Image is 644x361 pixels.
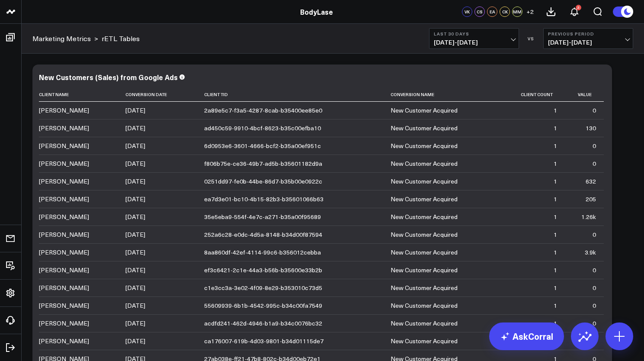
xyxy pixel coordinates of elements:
div: [PERSON_NAME] [39,230,89,239]
div: [DATE] [125,213,145,221]
div: CS [474,6,485,17]
div: New Customers (Sales) from Google Ads [39,72,178,82]
div: New Customer Acquired [391,301,458,310]
div: [PERSON_NAME] [39,213,89,221]
button: Previous Period[DATE]-[DATE] [543,28,633,49]
div: New Customer Acquired [391,124,458,132]
div: [PERSON_NAME] [39,301,89,310]
div: 1 [554,213,557,221]
div: 2 [576,5,581,10]
div: [DATE] [125,319,145,328]
div: [PERSON_NAME] [39,248,89,257]
div: 1 [554,124,557,132]
div: 6d0953e6-3601-4666-bcf2-b35a00ef951c [204,142,321,150]
th: Value [565,87,604,102]
div: VS [523,36,539,41]
div: ef3c6421-2c1e-44a3-b56b-b35600e33b2b [204,266,322,274]
div: EA [487,6,497,17]
th: Conversion Name [391,87,500,102]
b: Previous Period [548,31,628,36]
div: f806b75e-ce36-49b7-ad5b-b35601182d9a [204,159,322,168]
div: 0 [593,319,596,328]
div: MM [512,6,522,17]
div: 55609939-6b1b-4542-995c-b34c00fa7549 [204,301,322,310]
th: Client Count [500,87,565,102]
span: + 2 [526,9,534,15]
div: New Customer Acquired [391,159,458,168]
button: Last 30 Days[DATE]-[DATE] [429,28,519,49]
a: AskCorral [489,322,564,350]
div: 632 [586,177,596,186]
div: 8aa860df-42ef-4114-99c6-b356012cebba [204,248,321,257]
b: Last 30 Days [434,31,514,36]
div: New Customer Acquired [391,106,458,115]
div: [PERSON_NAME] [39,284,89,292]
div: 1 [554,284,557,292]
div: [DATE] [125,195,145,203]
div: 1 [554,319,557,328]
div: [PERSON_NAME] [39,177,89,186]
div: [PERSON_NAME] [39,142,89,150]
div: [PERSON_NAME] [39,159,89,168]
div: [DATE] [125,301,145,310]
div: New Customer Acquired [391,142,458,150]
div: New Customer Acquired [391,319,458,328]
div: 1.26k [581,213,596,221]
div: [DATE] [125,142,145,150]
div: 3.9k [585,248,596,257]
div: 1 [554,177,557,186]
div: New Customer Acquired [391,177,458,186]
div: ca176007-619b-4d03-9801-b34d01115de7 [204,337,324,345]
a: BodyLase [300,7,333,16]
div: [DATE] [125,284,145,292]
div: 0 [593,266,596,274]
div: [PERSON_NAME] [39,195,89,203]
div: New Customer Acquired [391,284,458,292]
div: acdfd241-462d-4946-b1a9-b34c0076bc32 [204,319,322,328]
div: [DATE] [125,106,145,115]
div: VK [462,6,472,17]
div: 0251dd97-fe0b-44be-86d7-b35b00e0922c [204,177,322,186]
div: 1 [554,142,557,150]
div: [DATE] [125,337,145,345]
div: 1 [554,159,557,168]
div: [DATE] [125,248,145,257]
div: ea7d3e01-bc10-4b15-82b3-b35601066b63 [204,195,324,203]
div: 130 [586,124,596,132]
div: ad450c59-9910-4bcf-8623-b35c00efba10 [204,124,321,132]
div: c1e3cc3a-3e02-4f09-8e29-b353010c73d5 [204,284,322,292]
div: 205 [586,195,596,203]
div: [PERSON_NAME] [39,319,89,328]
div: [DATE] [125,266,145,274]
div: CK [500,6,510,17]
th: Conversion Date [125,87,204,102]
div: New Customer Acquired [391,248,458,257]
div: New Customer Acquired [391,266,458,274]
div: 252a6c28-e0dc-4d5a-8148-b34d00f87594 [204,230,322,239]
div: 1 [554,195,557,203]
div: 1 [554,266,557,274]
div: 0 [593,230,596,239]
th: Client Name [39,87,125,102]
div: [DATE] [125,230,145,239]
div: 0 [593,284,596,292]
div: New Customer Acquired [391,195,458,203]
div: New Customer Acquired [391,230,458,239]
div: 0 [593,142,596,150]
div: > [32,34,98,43]
div: 0 [593,159,596,168]
span: [DATE] - [DATE] [548,39,628,46]
div: 1 [554,106,557,115]
div: [DATE] [125,177,145,186]
div: [PERSON_NAME] [39,124,89,132]
span: [DATE] - [DATE] [434,39,514,46]
div: 0 [593,106,596,115]
div: 1 [554,301,557,310]
div: [DATE] [125,124,145,132]
div: 2a89e5c7-f3a5-4287-8cab-b35400ee85e0 [204,106,322,115]
div: [PERSON_NAME] [39,337,89,345]
th: Client Tid [204,87,391,102]
div: 1 [554,248,557,257]
div: New Customer Acquired [391,337,458,345]
div: 1 [554,230,557,239]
